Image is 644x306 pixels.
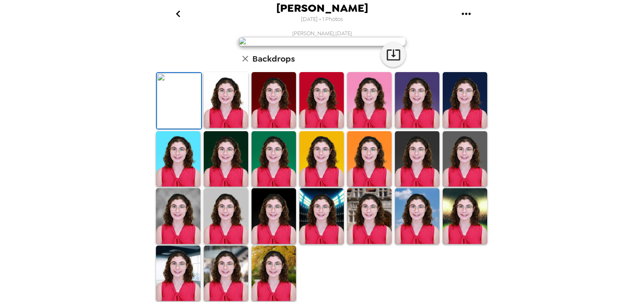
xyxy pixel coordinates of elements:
[157,73,201,129] img: Original
[292,30,352,37] span: [PERSON_NAME] , [DATE]
[252,52,295,65] h6: Backdrops
[238,37,406,46] img: user
[301,14,343,25] span: [DATE] • 1 Photos
[276,3,368,14] span: [PERSON_NAME]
